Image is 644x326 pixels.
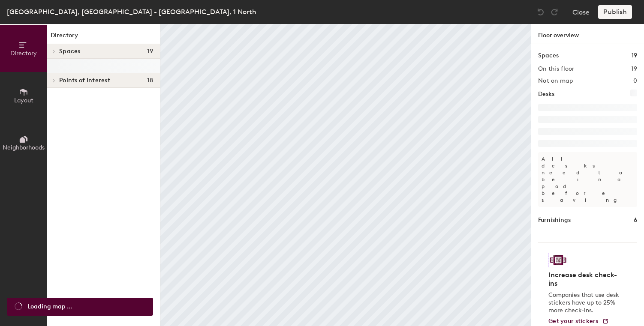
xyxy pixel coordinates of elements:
span: Layout [14,97,33,104]
h2: Not on map [538,78,573,84]
canvas: Map [160,24,531,326]
span: Loading map ... [27,302,72,311]
p: Companies that use desk stickers have up to 25% more check-ins. [548,291,622,314]
h1: Furnishings [538,215,571,225]
button: Close [572,5,590,19]
h1: 19 [632,51,637,60]
span: Get your stickers [548,317,599,325]
span: Neighborhoods [3,144,45,151]
img: Redo [550,8,559,16]
img: Undo [536,8,545,16]
p: All desks need to be in a pod before saving [538,152,637,207]
span: Spaces [59,48,81,55]
h2: On this floor [538,66,575,72]
h1: Spaces [538,51,559,60]
div: [GEOGRAPHIC_DATA], [GEOGRAPHIC_DATA] - [GEOGRAPHIC_DATA], 1 North [7,6,256,17]
span: 18 [147,77,153,84]
span: 19 [147,48,153,55]
h4: Increase desk check-ins [548,271,622,288]
span: Points of interest [59,77,110,84]
h1: Floor overview [531,24,644,44]
h2: 19 [631,66,637,72]
h1: Directory [47,31,160,44]
span: Directory [10,50,37,57]
img: Sticker logo [548,253,568,267]
a: Get your stickers [548,318,609,325]
h1: 6 [634,215,637,225]
h2: 0 [633,78,637,84]
h1: Desks [538,90,554,99]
